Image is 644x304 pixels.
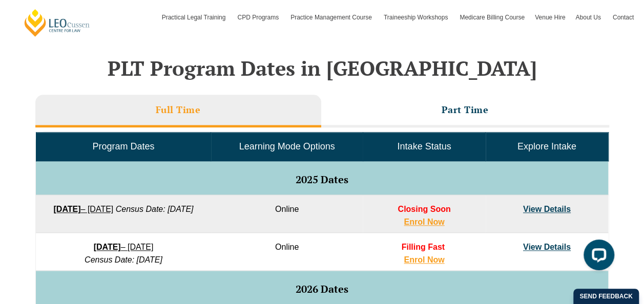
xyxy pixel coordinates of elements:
[404,218,444,226] a: Enrol Now
[570,3,607,32] a: About Us
[53,205,80,213] strong: [DATE]
[523,205,571,213] a: View Details
[379,3,454,32] a: Traineeship Workshops
[232,3,285,32] a: CPD Programs
[404,255,444,264] a: Enrol Now
[608,3,639,32] a: Contact
[517,141,576,151] span: Explore Intake
[296,172,348,186] span: 2025 Dates
[85,255,162,264] em: Census Date: [DATE]
[397,141,451,151] span: Intake Status
[523,243,571,251] a: View Details
[575,235,618,278] iframe: LiveChat chat widget
[454,3,530,32] a: Medicare Billing Course
[211,233,363,271] td: Online
[92,141,154,151] span: Program Dates
[296,282,348,296] span: 2026 Dates
[23,8,91,37] a: [PERSON_NAME] Centre for Law
[53,205,113,213] a: [DATE]– [DATE]
[157,3,233,32] a: Practical Legal Training
[401,243,444,251] span: Filling Fast
[211,195,363,233] td: Online
[239,141,335,151] span: Learning Mode Options
[442,104,489,116] h3: Part Time
[398,205,450,213] span: Closing Soon
[30,57,614,79] h2: PLT Program Dates in [GEOGRAPHIC_DATA]
[530,3,570,32] a: Venue Hire
[94,243,121,251] strong: [DATE]
[285,3,379,32] a: Practice Management Course
[156,104,201,116] h3: Full Time
[116,205,194,213] em: Census Date: [DATE]
[94,243,154,251] a: [DATE]– [DATE]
